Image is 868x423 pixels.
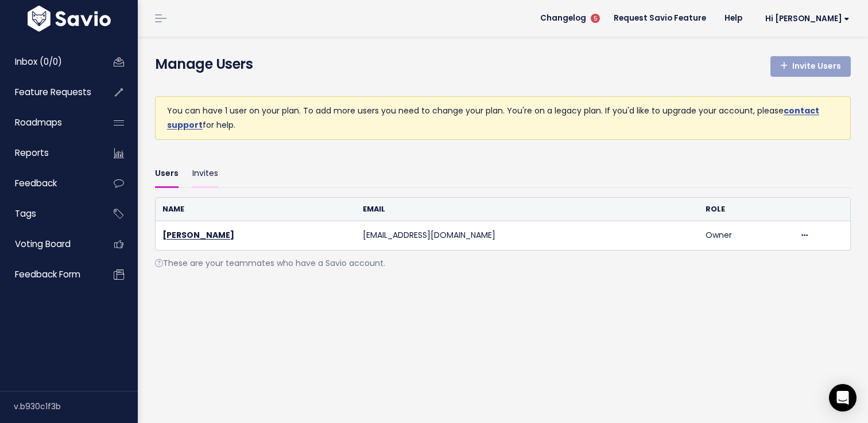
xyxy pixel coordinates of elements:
div: Open Intercom Messenger [829,384,857,412]
a: Invites [192,160,218,187]
span: Feedback [15,177,57,189]
a: Feedback [3,170,95,197]
a: Reports [3,140,95,166]
a: Tags [3,201,95,227]
a: Request Savio Feature [604,10,715,27]
th: Name [156,198,356,221]
div: You can have 1 user on your plan. To add more users you need to change your plan. You're on a leg... [155,96,851,140]
td: [EMAIL_ADDRESS][DOMAIN_NAME] [356,221,699,250]
span: These are your teammates who have a Savio account. [155,257,385,269]
span: Feedback form [15,268,80,280]
td: Owner [699,221,793,250]
span: Tags [15,207,36,220]
span: Roadmaps [15,116,62,128]
a: Roadmaps [3,109,95,136]
span: Inbox (0/0) [15,56,62,68]
span: Changelog [540,14,586,22]
span: Voting Board [15,238,71,250]
a: Inbox (0/0) [3,49,95,75]
span: Reports [15,147,49,159]
span: Feature Requests [15,86,91,98]
h4: Manage Users [155,54,253,75]
a: Feedback form [3,261,95,288]
a: Feature Requests [3,79,95,105]
th: Role [699,198,793,221]
div: v.b930c1f3b [14,391,138,421]
img: logo-white.9d6f32f41409.svg [25,6,114,32]
span: 5 [591,14,600,23]
a: [PERSON_NAME] [162,229,234,241]
a: Help [715,10,751,27]
a: Hi [PERSON_NAME] [751,10,859,28]
th: Email [356,198,699,221]
a: Users [155,160,179,187]
a: Voting Board [3,231,95,257]
span: Hi [PERSON_NAME] [765,14,850,23]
